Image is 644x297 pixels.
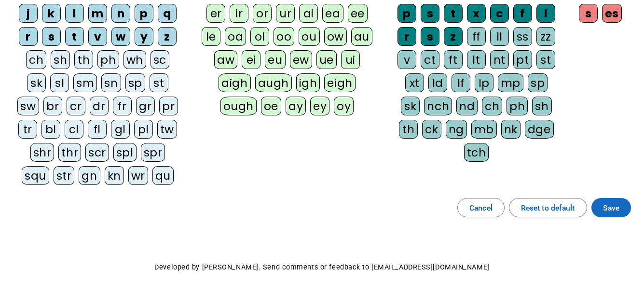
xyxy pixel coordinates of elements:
[250,27,269,46] div: oi
[79,166,100,185] div: gn
[253,4,272,23] div: or
[422,120,441,139] div: ck
[255,73,292,92] div: augh
[159,97,178,115] div: pr
[290,50,312,69] div: ew
[469,201,493,214] span: Cancel
[9,261,635,274] p: Developed by [PERSON_NAME]. Send comments or feedback to [EMAIL_ADDRESS][DOMAIN_NAME]
[452,73,470,92] div: lf
[88,27,107,46] div: v
[536,50,555,69] div: st
[602,4,622,23] div: es
[134,120,153,139] div: pl
[444,4,463,23] div: t
[50,73,69,92] div: sl
[51,50,70,69] div: sh
[525,120,554,139] div: dge
[501,120,521,139] div: nk
[111,4,130,23] div: n
[405,73,424,92] div: xt
[41,120,60,139] div: bl
[421,27,439,46] div: s
[444,27,463,46] div: z
[135,4,153,23] div: p
[136,97,155,115] div: gr
[17,97,39,115] div: sw
[90,97,109,115] div: dr
[507,97,528,115] div: ph
[513,27,532,46] div: ss
[299,27,319,46] div: ou
[296,73,320,92] div: igh
[421,50,439,69] div: ct
[316,50,337,69] div: ue
[128,166,148,185] div: wr
[74,50,93,69] div: th
[202,27,220,46] div: ie
[421,4,439,23] div: s
[603,201,619,214] span: Save
[73,73,97,92] div: sm
[97,50,119,69] div: ph
[105,166,124,185] div: kn
[310,97,329,115] div: ey
[22,166,49,185] div: squ
[150,73,168,92] div: st
[399,120,418,139] div: th
[65,120,83,139] div: cl
[265,50,285,69] div: eu
[65,27,84,46] div: t
[536,27,555,46] div: zz
[536,4,555,23] div: l
[322,4,343,23] div: ea
[513,50,532,69] div: pt
[397,4,416,23] div: p
[30,143,55,162] div: shr
[274,27,294,46] div: oo
[152,166,174,185] div: qu
[27,73,46,92] div: sk
[401,97,420,115] div: sk
[456,97,478,115] div: nd
[351,27,372,46] div: au
[490,27,509,46] div: ll
[26,50,46,69] div: ch
[151,50,169,69] div: sc
[42,27,61,46] div: s
[299,4,318,23] div: ai
[123,50,146,69] div: wh
[528,73,548,92] div: sp
[428,73,447,92] div: ld
[591,198,631,217] button: Save
[324,73,355,92] div: eigh
[341,50,360,69] div: ui
[101,73,121,92] div: sn
[67,97,85,115] div: cr
[158,27,177,46] div: z
[498,73,523,92] div: mp
[88,120,107,139] div: fl
[225,27,246,46] div: oa
[464,143,489,162] div: tch
[334,97,354,115] div: oy
[113,143,137,162] div: spl
[85,143,109,162] div: scr
[457,198,505,217] button: Cancel
[18,120,37,139] div: tr
[214,50,237,69] div: aw
[397,50,416,69] div: v
[220,97,257,115] div: ough
[276,4,295,23] div: ur
[206,4,225,23] div: er
[446,120,467,139] div: ng
[54,166,75,185] div: str
[324,27,347,46] div: ow
[43,97,62,115] div: br
[19,27,38,46] div: r
[482,97,502,115] div: ch
[242,50,260,69] div: ei
[521,201,575,214] span: Reset to default
[424,97,452,115] div: nch
[141,143,165,162] div: spr
[88,4,107,23] div: m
